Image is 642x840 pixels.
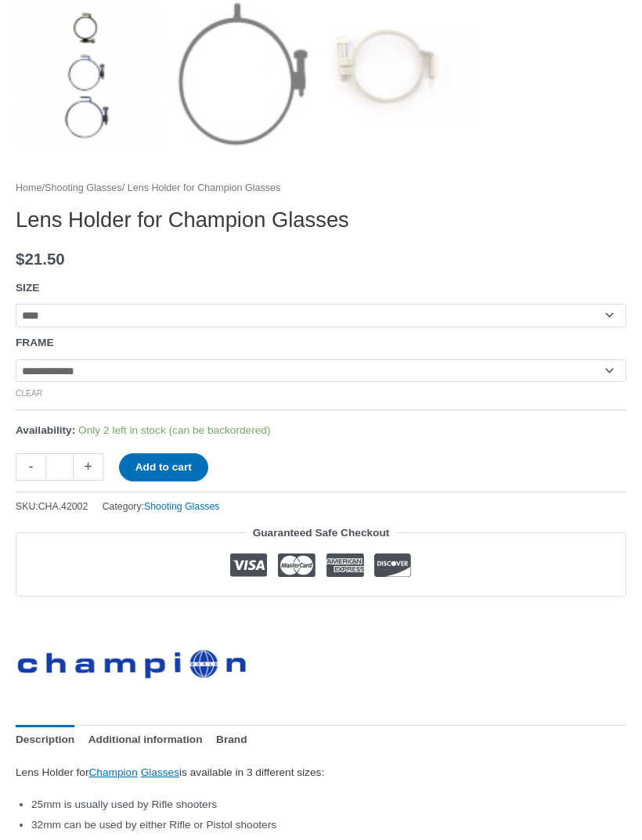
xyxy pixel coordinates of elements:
[16,337,54,348] label: FRAME
[144,501,219,512] a: Shooting Glasses
[45,453,74,481] input: Product quantity
[16,766,626,779] h6: Lens Holder for is available in 3 different sizes:
[16,607,626,626] iframe: Customer reviews powered by Trustpilot
[247,523,396,543] legend: Guaranteed Safe Checkout
[326,2,471,147] img: Lens Holder for Champion Glasses - Image 3
[16,282,39,294] label: SIZE
[38,501,88,512] span: CHA.42002
[16,182,42,193] a: Home
[171,2,316,147] img: Lens Holder for Champion Glasses - Image 2
[16,498,88,516] span: SKU:
[74,453,103,481] a: +
[16,179,626,197] nav: Breadcrumb
[16,250,65,268] bdi: 21.50
[88,766,137,778] a: Champion
[103,498,220,516] span: Category:
[31,815,626,835] li: 32mm can be used by either Rifle or Pistol shooters
[78,424,270,436] span: Only 2 left in stock (can be backordered)
[16,453,45,481] a: -
[16,725,74,755] a: Description
[216,725,247,755] a: Brand
[119,453,208,481] button: Add to cart
[16,637,251,682] a: Champion
[16,2,160,147] img: Lens Holder for Champion Glasses
[16,207,626,233] h1: Lens Holder for Champion Glasses
[141,766,179,778] a: Glasses
[16,389,42,398] a: Clear options
[16,250,24,268] span: $
[31,795,626,814] li: 25mm is usually used by Rifle shooters
[16,424,75,436] span: Availability:
[88,725,203,755] a: Additional information
[45,182,122,193] a: Shooting Glasses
